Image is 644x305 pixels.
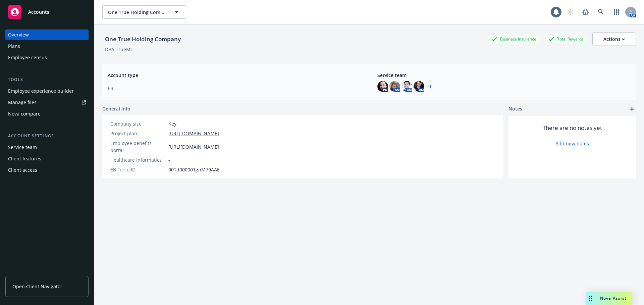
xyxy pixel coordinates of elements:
a: Client access [5,165,89,175]
a: Employee census [5,52,89,63]
span: One True Holding Company [108,9,166,16]
span: EB [108,85,361,92]
div: Total Rewards [545,35,587,43]
a: Accounts [5,3,89,21]
div: Actions [603,33,625,46]
span: Key [168,120,176,127]
span: Nova Assist [600,295,627,301]
div: Overview [8,29,29,40]
a: Overview [5,29,89,40]
span: Account type [108,72,361,79]
span: Notes [508,105,522,113]
a: Start snowing [563,5,577,19]
div: Business Insurance [488,35,540,43]
div: Account settings [5,133,89,139]
a: add [628,105,636,113]
span: There are no notes yet [543,124,602,132]
div: Client access [8,165,37,175]
a: Employee experience builder [5,86,89,96]
img: photo [401,81,412,92]
span: Open Client Navigator [12,283,62,290]
span: General info [102,105,130,112]
button: Actions [592,32,636,46]
span: - [168,156,170,163]
div: Client features [8,153,41,164]
a: Search [594,5,608,19]
a: Client features [5,153,89,164]
div: Project plan [110,130,166,137]
a: Report a Bug [579,5,592,19]
a: Switch app [610,5,623,19]
div: Manage files [8,97,37,108]
a: [URL][DOMAIN_NAME] [168,143,219,150]
a: Service team [5,142,89,153]
span: Service team [377,72,631,79]
div: DBA: TrueML [105,46,133,53]
div: Plans [8,41,20,52]
a: [URL][DOMAIN_NAME] [168,130,219,137]
div: Tools [5,76,89,83]
div: Employee benefits portal [110,140,166,154]
img: photo [414,81,424,92]
div: Employee experience builder [8,86,74,96]
a: Manage files [5,97,89,108]
div: Nova compare [8,108,41,119]
div: Service team [8,142,37,153]
div: One True Holding Company [102,35,183,44]
button: One True Holding Company [102,5,186,19]
a: Nova compare [5,108,89,119]
div: EB Force ID [110,166,166,173]
div: Healthcare Informatics [110,156,166,163]
div: Company size [110,120,166,127]
div: Drag to move [586,292,595,305]
span: Accounts [28,9,49,15]
div: Employee census [8,52,47,63]
button: Nova Assist [586,292,632,305]
img: photo [377,81,388,92]
a: Add new notes [555,140,589,147]
a: Plans [5,41,89,52]
a: +1 [427,84,432,88]
span: 001d000001gnM79AAE [168,166,220,173]
img: photo [389,81,400,92]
